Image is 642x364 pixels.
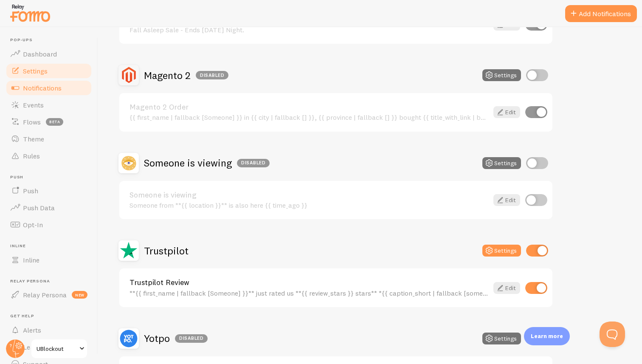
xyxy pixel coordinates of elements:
span: Relay Persona [23,291,67,299]
a: Someone is viewing [130,191,488,199]
a: Push [5,182,93,199]
a: Rules [5,147,93,164]
a: Edit [493,194,520,206]
h2: Trustpilot [144,244,189,257]
span: Push [10,175,93,180]
h2: Someone is viewing [144,156,270,169]
span: Dashboard [23,50,57,58]
span: Rules [23,152,40,160]
img: Magento 2 [118,65,139,85]
a: Inline [5,251,93,268]
span: Alerts [23,326,41,334]
a: UBlockout [31,339,88,359]
span: UBlockout [37,344,77,354]
span: Push [23,186,38,195]
a: Magento 2 Order [130,103,488,111]
a: Trustpilot Review [130,279,488,286]
iframe: Help Scout Beacon - Open [600,322,625,347]
a: Notifications [5,79,93,96]
a: Alerts [5,322,93,339]
span: Theme [23,135,44,143]
span: new [72,291,87,299]
a: Dashboard [5,45,93,62]
div: **{{ first_name | fallback [Someone] }}** just rated us **{{ review_stars }} stars** *{{ caption_... [130,289,488,297]
div: Disabled [175,334,208,343]
a: Push Data [5,199,93,216]
div: Disabled [237,159,270,167]
button: Settings [482,333,521,344]
img: Someone is viewing [118,153,139,173]
img: fomo-relay-logo-orange.svg [9,2,51,24]
span: Pop-ups [10,37,93,43]
a: Opt-In [5,216,93,233]
a: Events [5,96,93,113]
span: Inline [10,243,93,249]
span: Push Data [23,203,55,212]
button: Settings [482,245,521,257]
h2: Magento 2 [144,69,228,82]
span: Notifications [23,84,62,92]
a: Theme [5,130,93,147]
span: Events [23,101,44,109]
div: Someone from **{{ location }}** is also here {{ time_ago }} [130,201,488,209]
span: Settings [23,67,48,75]
span: Flows [23,118,41,126]
a: Settings [5,62,93,79]
button: Settings [482,157,521,169]
div: {{ first_name | fallback [Someone] }} in {{ city | fallback [] }}, {{ province | fallback [] }} b... [130,113,488,121]
img: Yotpo [118,328,139,349]
span: Get Help [10,313,93,319]
div: Disabled [196,71,228,79]
h2: Yotpo [144,332,208,345]
span: Relay Persona [10,279,93,284]
span: beta [46,118,63,126]
a: Edit [493,282,520,294]
span: Opt-In [23,220,43,229]
div: Learn more [524,327,570,345]
img: Trustpilot [118,240,139,261]
a: Edit [493,106,520,118]
a: Flows beta [5,113,93,130]
a: Relay Persona new [5,286,93,303]
button: Settings [482,69,521,81]
div: Fall Asleep Sale - Ends [DATE] Night. [130,26,488,34]
p: Learn more [531,332,563,340]
span: Inline [23,256,39,264]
